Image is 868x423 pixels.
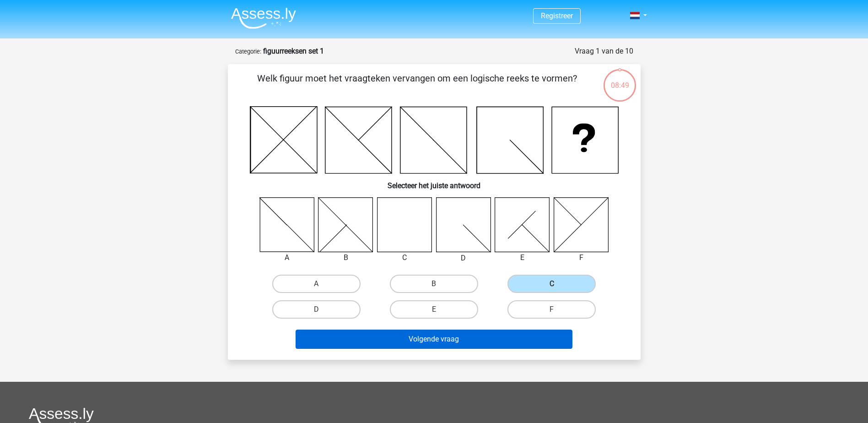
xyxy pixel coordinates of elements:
label: F [507,300,596,319]
div: 08:49 [603,68,637,91]
h6: Selecteer het juiste antwoord [243,174,626,190]
div: A [253,252,322,263]
label: E [390,300,478,319]
small: Categorie: [235,48,261,55]
label: A [272,275,361,293]
button: Volgende vraag [296,330,572,349]
p: Welk figuur moet het vraagteken vervangen om een logische reeks te vormen? [243,71,592,99]
label: B [390,275,478,293]
div: F [547,252,616,263]
label: C [507,275,596,293]
div: B [311,252,380,263]
a: Registreer [541,11,573,20]
strong: figuurreeksen set 1 [263,47,324,55]
div: E [488,252,557,263]
div: D [429,253,498,264]
img: Assessly [231,7,296,29]
div: Vraag 1 van de 10 [575,46,633,57]
label: D [272,300,361,319]
div: C [370,252,439,263]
